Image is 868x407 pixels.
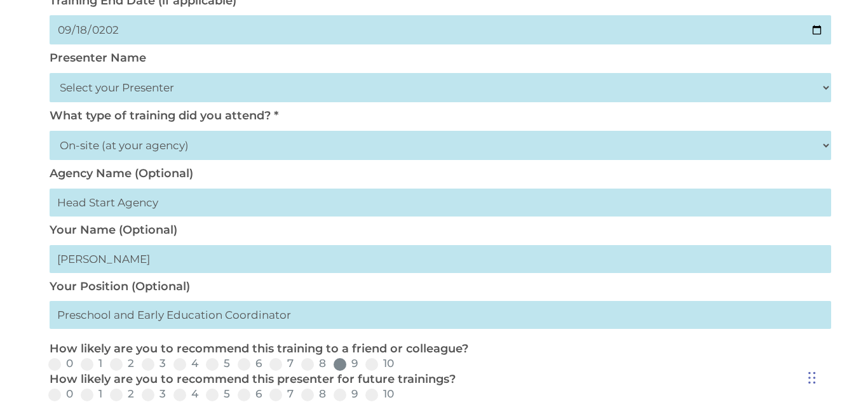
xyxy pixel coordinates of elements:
label: 2 [110,389,134,399]
input: First Last [50,245,831,273]
iframe: Chat Widget [660,270,868,407]
label: 7 [269,358,294,369]
label: 2 [110,358,134,369]
label: Agency Name (Optional) [50,166,193,180]
label: What type of training did you attend? * [50,109,278,123]
label: 5 [206,358,230,369]
label: 10 [365,358,394,369]
label: Presenter Name [50,51,146,65]
label: 3 [142,389,166,399]
label: 0 [48,389,73,399]
label: Your Position (Optional) [50,279,190,293]
label: Your Name (Optional) [50,223,177,237]
label: 3 [142,358,166,369]
p: How likely are you to recommend this training to a friend or colleague? [50,342,824,357]
label: 9 [334,358,358,369]
input: Head Start Agency [50,189,831,217]
label: 0 [48,358,73,369]
label: 4 [173,389,198,399]
label: 6 [238,389,262,399]
label: 1 [81,358,102,369]
label: 7 [269,389,294,399]
label: 6 [238,358,262,369]
label: 8 [301,358,326,369]
label: 4 [173,358,198,369]
label: 10 [365,389,394,399]
label: 9 [334,389,358,399]
label: 1 [81,389,102,399]
label: 8 [301,389,326,399]
div: Drag [808,359,816,397]
label: 5 [206,389,230,399]
input: My primary roles is... [50,301,831,329]
p: How likely are you to recommend this presenter for future trainings? [50,372,824,387]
